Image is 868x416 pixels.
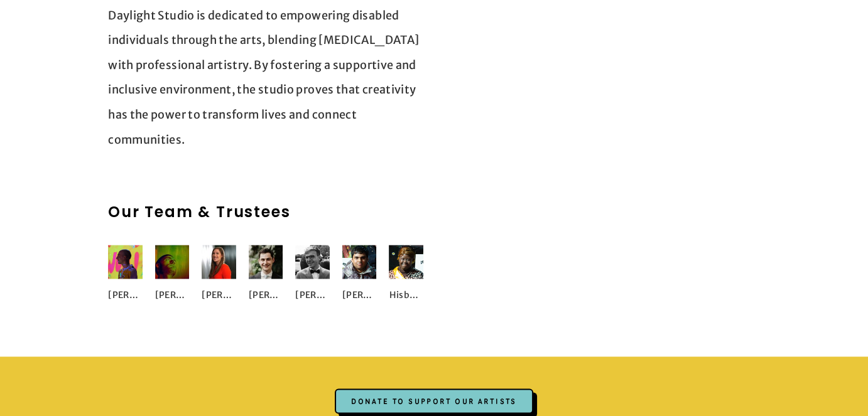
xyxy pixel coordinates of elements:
p: Daylight Studio is dedicated to empowering disabled individuals through the arts, blending [MEDIC... [108,3,423,152]
div: [PERSON_NAME] [342,283,377,308]
h2: Our Team & Trustees [108,201,423,223]
div: [PERSON_NAME] [249,283,283,308]
div: [PERSON_NAME] [155,283,190,308]
div: Donate to support our artists [335,388,533,413]
img: Oliver Price [155,245,190,279]
img: Jack Daley [108,245,143,279]
div: [PERSON_NAME] [295,283,330,308]
div: [PERSON_NAME] [108,283,143,308]
img: Robert Andrews [249,245,283,279]
div: [PERSON_NAME] [202,283,236,308]
img: Hisba Brimah [389,245,423,279]
img: Oliver McGough [295,245,330,279]
img: Tharek Ali [342,245,377,279]
img: Natasha Kosoglov [202,245,236,279]
div: Hisba Brimah [389,283,423,308]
